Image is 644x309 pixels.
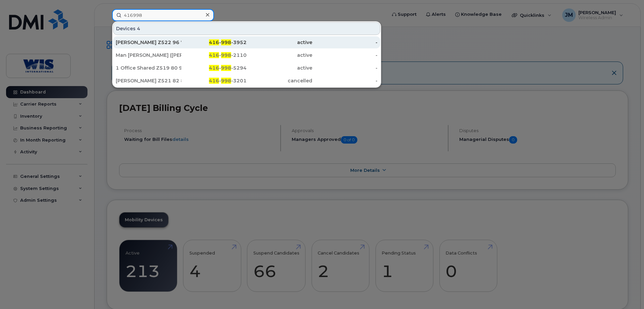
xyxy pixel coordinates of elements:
[113,75,380,87] a: [PERSON_NAME] Z521 82 8301416-998-3201cancelled-
[116,39,181,46] div: [PERSON_NAME] Z522 96 7306
[312,65,378,71] div: -
[221,65,231,71] span: 998
[247,39,312,46] div: active
[247,65,312,71] div: active
[113,36,380,48] a: [PERSON_NAME] Z522 96 7306416-998-3952active-
[221,78,231,84] span: 998
[209,52,219,58] span: 416
[181,39,247,46] div: - -3952
[221,39,231,45] span: 998
[221,52,231,58] span: 998
[181,65,247,71] div: - -5294
[181,52,247,59] div: - -2110
[113,22,380,35] div: Devices
[209,65,219,71] span: 416
[181,77,247,84] div: - -3201
[113,62,380,74] a: 1 Office Shared Z519 80 9303416-998-5294active-
[209,39,219,45] span: 416
[312,52,378,59] div: -
[113,49,380,61] a: Man [PERSON_NAME] ([PERSON_NAME]) Chee Z522 96 7306416-998-2110active-
[312,77,378,84] div: -
[209,78,219,84] span: 416
[247,52,312,59] div: active
[116,52,181,59] div: Man [PERSON_NAME] ([PERSON_NAME]) Chee Z522 96 7306
[312,39,378,46] div: -
[116,65,181,71] div: 1 Office Shared Z519 80 9303
[116,77,181,84] div: [PERSON_NAME] Z521 82 8301
[247,77,312,84] div: cancelled
[137,25,140,32] span: 4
